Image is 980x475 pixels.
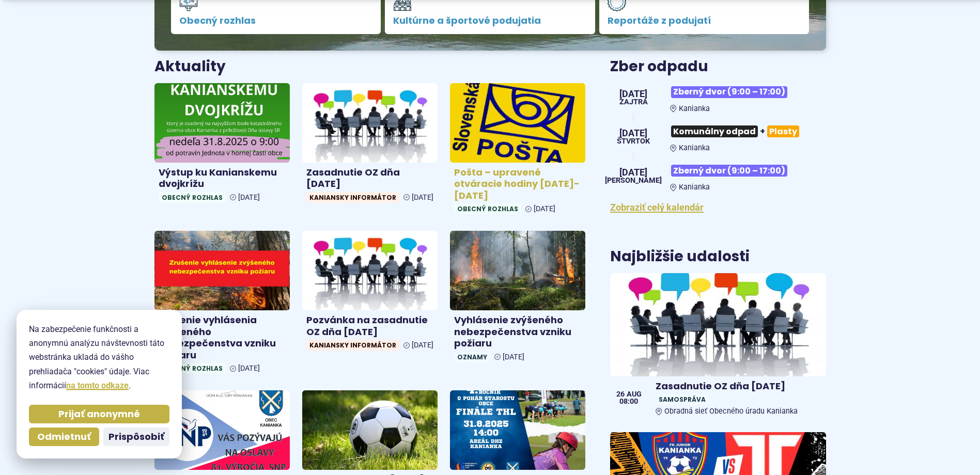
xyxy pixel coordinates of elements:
[159,167,286,190] h4: Výstup ku Kanianskemu dvojkrížu
[610,82,826,113] a: Zberný dvor (9:00 – 17:00) Kanianka [DATE] Zajtra
[103,427,169,446] button: Prispôsobiť
[37,431,91,443] span: Odmietnuť
[670,121,826,141] h3: +
[610,273,826,420] a: Zasadnutie OZ dňa [DATE] SamosprávaObradná sieť Obecného úradu Kanianka 26 aug 08:00
[58,408,140,420] span: Prijať anonymné
[627,391,642,398] span: aug
[679,183,710,192] span: Kanianka
[154,59,226,75] h3: Aktuality
[656,394,709,405] span: Samospráva
[159,314,286,361] h4: Zrušenie vyhlásenia zvýšeného nebezpečenstva vzniku požiaru
[454,167,581,202] h4: Pošta – upravené otváracie hodiny [DATE]-[DATE]
[664,407,798,416] span: Obradná sieť Obecného úradu Kanianka
[29,405,169,423] button: Prijať anonymné
[619,89,648,99] span: [DATE]
[412,341,433,350] span: [DATE]
[671,86,787,98] span: Zberný dvor (9:00 – 17:00)
[306,192,399,203] span: Kaniansky informátor
[393,15,587,26] span: Kultúrne a športové podujatia
[605,168,662,177] span: [DATE]
[306,314,433,338] h4: Pozvánka na zasadnutie OZ dňa [DATE]
[610,202,704,213] a: Zobraziť celý kalendár
[679,144,710,152] span: Kanianka
[534,204,555,213] span: [DATE]
[608,15,801,26] span: Reportáže z podujatí
[619,99,648,106] span: Zajtra
[302,231,438,355] a: Pozvánka na zasadnutie OZ dňa [DATE] Kaniansky informátor [DATE]
[450,231,585,366] a: Vyhlásenie zvýšeného nebezpečenstva vzniku požiaru Oznamy [DATE]
[29,322,169,392] p: Na zabezpečenie funkčnosti a anonymnú analýzu návštevnosti táto webstránka ukladá do vášho prehli...
[617,138,650,145] span: štvrtok
[503,353,524,361] span: [DATE]
[66,381,129,390] a: na tomto odkaze
[610,249,750,265] h3: Najbližšie udalosti
[179,15,373,26] span: Obecný rozhlas
[616,391,625,398] span: 26
[610,121,826,152] a: Komunálny odpad+Plasty Kanianka [DATE] štvrtok
[108,431,164,443] span: Prispôsobiť
[154,83,290,207] a: Výstup ku Kanianskemu dvojkrížu Obecný rozhlas [DATE]
[610,59,826,75] h3: Zber odpadu
[605,177,662,184] span: [PERSON_NAME]
[238,193,260,202] span: [DATE]
[767,125,799,137] span: Plasty
[656,381,821,392] h4: Zasadnutie OZ dňa [DATE]
[306,167,433,190] h4: Zasadnutie OZ dňa [DATE]
[302,83,438,207] a: Zasadnutie OZ dňa [DATE] Kaniansky informátor [DATE]
[29,427,99,446] button: Odmietnuť
[610,161,826,192] a: Zberný dvor (9:00 – 17:00) Kanianka [DATE] [PERSON_NAME]
[238,364,260,373] span: [DATE]
[450,83,585,218] a: Pošta – upravené otváracie hodiny [DATE]-[DATE] Obecný rozhlas [DATE]
[159,192,226,203] span: Obecný rozhlas
[679,104,710,113] span: Kanianka
[454,203,521,214] span: Obecný rozhlas
[159,363,226,374] span: Obecný rozhlas
[306,340,399,351] span: Kaniansky informátor
[671,165,787,177] span: Zberný dvor (9:00 – 17:00)
[154,231,290,378] a: Zrušenie vyhlásenia zvýšeného nebezpečenstva vzniku požiaru Obecný rozhlas [DATE]
[412,193,433,202] span: [DATE]
[617,129,650,138] span: [DATE]
[671,125,758,137] span: Komunálny odpad
[454,352,490,362] span: Oznamy
[616,398,642,405] span: 08:00
[454,314,581,350] h4: Vyhlásenie zvýšeného nebezpečenstva vzniku požiaru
